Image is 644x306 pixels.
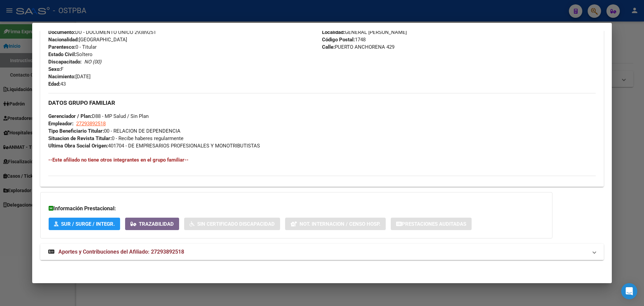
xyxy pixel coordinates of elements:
span: Soltero [48,51,93,57]
button: Sin Certificado Discapacidad [184,218,280,230]
button: SUR / SURGE / INTEGR. [49,218,120,230]
strong: Gerenciador / Plan: [48,113,92,119]
button: Not. Internacion / Censo Hosp. [285,218,386,230]
span: DU - DOCUMENTO UNICO 29389251 [48,29,156,35]
button: Trazabilidad [125,218,179,230]
div: Open Intercom Messenger [621,283,637,299]
i: NO (00) [84,59,101,65]
strong: Nacionalidad: [48,37,79,43]
strong: Calle: [322,44,335,50]
button: Prestaciones Auditadas [391,218,472,230]
span: 1748 [322,37,366,43]
strong: Situacion de Revista Titular: [48,135,112,141]
span: SUR / SURGE / INTEGR. [61,221,115,227]
h4: --Este afiliado no tiene otros integrantes en el grupo familiar-- [48,156,596,164]
span: Aportes y Contribuciones del Afiliado: 27293892518 [58,249,184,255]
strong: Empleador: [48,121,73,127]
span: PUERTO ANCHORENA 429 [322,44,394,50]
span: [DATE] [48,74,91,80]
span: 0 - Titular [48,44,97,50]
span: GENERAL [PERSON_NAME] [322,29,407,35]
mat-expansion-panel-header: Aportes y Contribuciones del Afiliado: 27293892518 [40,244,604,260]
strong: Ultima Obra Social Origen: [48,143,108,149]
span: Sin Certificado Discapacidad [197,221,275,227]
strong: Localidad: [322,29,345,35]
strong: Discapacitado: [48,59,82,65]
span: Not. Internacion / Censo Hosp. [300,221,380,227]
span: 43 [48,81,66,87]
span: 00 - RELACION DE DEPENDENCIA [48,128,180,134]
strong: Edad: [48,81,60,87]
span: Trazabilidad [139,221,174,227]
span: [GEOGRAPHIC_DATA] [48,37,127,43]
strong: Nacimiento: [48,74,75,80]
h3: Información Prestacional: [49,205,544,213]
strong: Tipo Beneficiario Titular: [48,128,104,134]
span: D88 - MP Salud / Sin Plan [48,113,149,119]
strong: Documento: [48,29,75,35]
strong: Sexo: [48,66,61,72]
span: 27293892518 [76,121,106,127]
span: Prestaciones Auditadas [402,221,466,227]
strong: Código Postal: [322,37,355,43]
span: F [48,66,63,72]
strong: Estado Civil: [48,51,76,57]
span: 401704 - DE EMPRESARIOS PROFESIONALES Y MONOTRIBUTISTAS [48,143,260,149]
span: 0 - Recibe haberes regularmente [48,135,183,141]
strong: Parentesco: [48,44,75,50]
h3: DATOS GRUPO FAMILIAR [48,99,596,106]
